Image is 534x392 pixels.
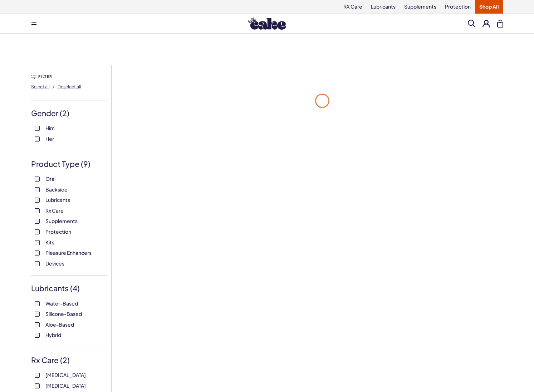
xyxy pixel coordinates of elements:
input: Aloe-Based [35,322,40,327]
span: Oral [45,174,55,183]
span: Select all [31,84,50,89]
input: [MEDICAL_DATA] [35,373,40,378]
input: Kits [35,240,40,245]
span: Pleasure Enhancers [45,248,92,257]
span: Her [45,134,54,143]
input: Silicone-Based [35,312,40,317]
input: Her [35,137,40,142]
span: Backside [45,185,68,194]
span: Rx Care [45,206,64,215]
span: Protection [45,227,71,236]
input: Water-Based [35,301,40,306]
span: [MEDICAL_DATA] [45,370,86,379]
input: Rx Care [35,208,40,213]
input: [MEDICAL_DATA] [35,383,40,388]
span: Supplements [45,216,78,225]
input: Backside [35,187,40,192]
span: Silicone-Based [45,309,82,318]
input: Lubricants [35,198,40,203]
span: Him [45,123,55,133]
span: Water-Based [45,299,78,308]
span: Hybrid [45,330,61,339]
img: Hello Cake [248,18,286,30]
button: Select all [31,81,50,92]
button: Deselect all [58,81,81,92]
input: Hybrid [35,333,40,338]
span: Lubricants [45,195,70,204]
span: Aloe-Based [45,320,74,329]
input: Pleasure Enhancers [35,250,40,255]
input: Him [35,126,40,131]
span: / [53,83,55,90]
input: Supplements [35,219,40,224]
span: Devices [45,259,64,268]
span: Kits [45,238,54,247]
span: Deselect all [58,84,81,89]
input: Oral [35,177,40,182]
span: [MEDICAL_DATA] [45,381,86,390]
input: Protection [35,229,40,234]
input: Devices [35,261,40,266]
